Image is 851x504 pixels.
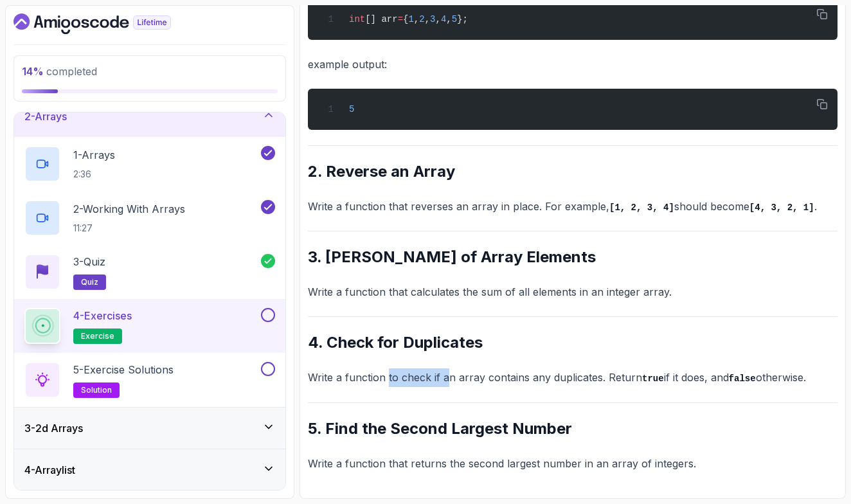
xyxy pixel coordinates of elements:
[24,362,275,398] button: 5-Exercise Solutionssolution
[308,455,838,473] p: Write a function that returns the second largest number in an array of integers.
[24,146,275,182] button: 1-Arrays2:36
[24,462,75,478] h3: 4 - Arraylist
[457,14,468,24] span: };
[24,254,275,290] button: 3-Quizquiz
[73,222,185,235] p: 11:27
[308,197,838,216] p: Write a function that reverses an array in place. For example, should become .
[22,65,97,78] span: completed
[430,14,435,24] span: 3
[22,65,44,78] span: 14 %
[349,14,365,24] span: int
[73,308,132,323] p: 4 - Exercises
[14,96,285,137] button: 2-Arrays
[403,14,408,24] span: {
[308,283,838,301] p: Write a function that calculates the sum of all elements in an integer array.
[73,254,105,269] p: 3 - Quiz
[13,14,201,34] a: Dashboard
[308,332,838,353] h2: 4. Check for Duplicates
[24,308,275,344] button: 4-Exercisesexercise
[414,14,419,24] span: ,
[749,203,814,213] code: [4, 3, 2, 1]
[408,14,413,24] span: 1
[81,385,112,395] span: solution
[73,147,115,163] p: 1 - Arrays
[425,14,430,24] span: ,
[24,200,275,236] button: 2-Working With Arrays11:27
[452,14,457,24] span: 5
[73,168,115,181] p: 2:36
[81,331,114,341] span: exercise
[14,408,285,449] button: 3-2d Arrays
[642,373,664,384] code: true
[441,14,446,24] span: 4
[729,373,756,384] code: false
[308,419,838,439] h2: 5. Find the Second Largest Number
[446,14,451,24] span: ,
[73,201,185,217] p: 2 - Working With Arrays
[398,14,403,24] span: =
[24,420,83,436] h3: 3 - 2d Arrays
[24,109,67,124] h3: 2 - Arrays
[81,277,98,287] span: quiz
[308,368,838,387] p: Write a function to check if an array contains any duplicates. Return if it does, and otherwise.
[308,161,838,182] h2: 2. Reverse an Array
[435,14,440,24] span: ,
[14,449,285,491] button: 4-Arraylist
[73,362,174,377] p: 5 - Exercise Solutions
[365,14,397,24] span: [] arr
[308,247,838,267] h2: 3. [PERSON_NAME] of Array Elements
[609,203,674,213] code: [1, 2, 3, 4]
[349,104,354,114] span: 5
[419,14,424,24] span: 2
[308,55,838,73] p: example output:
